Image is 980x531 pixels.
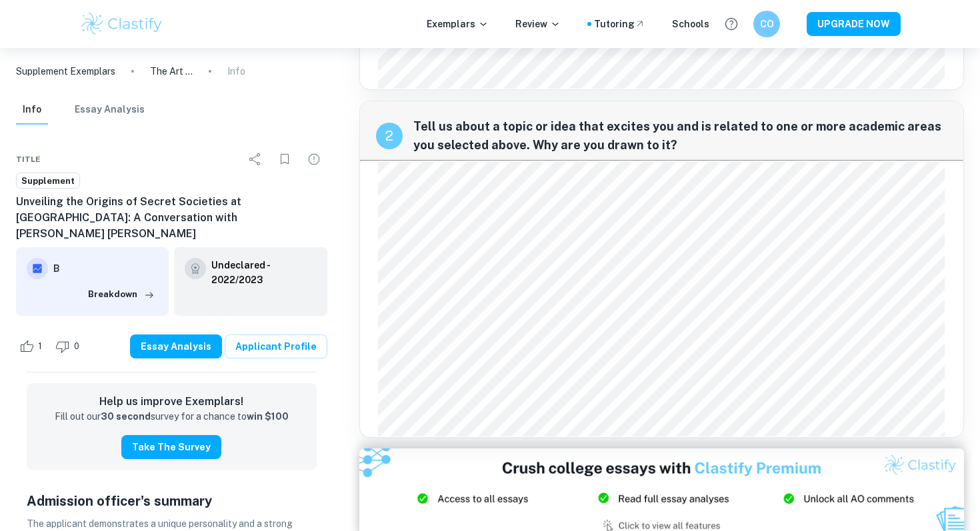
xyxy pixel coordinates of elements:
[376,123,403,149] div: recipe
[27,491,317,511] h5: Admission officer's summary
[17,175,79,188] span: Supplement
[301,146,327,173] div: Report issue
[427,17,489,31] p: Exemplars
[720,13,743,35] button: Help and Feedback
[101,411,151,422] strong: 30 second
[16,95,48,125] button: Info
[16,194,327,242] h6: Unveiling the Origins of Secret Societies at [GEOGRAPHIC_DATA]: A Conversation with [PERSON_NAME]...
[130,334,222,358] button: Essay Analysis
[16,173,80,189] a: Supplement
[16,64,115,79] a: Supplement Exemplars
[16,336,49,357] div: Like
[515,17,561,31] p: Review
[759,17,775,31] h6: CO
[594,17,645,31] a: Tutoring
[121,435,221,459] button: Take the Survey
[75,95,145,125] button: Essay Analysis
[16,153,41,165] span: Title
[247,411,289,422] strong: win $100
[79,11,164,37] img: Clastify logo
[31,340,49,353] span: 1
[242,146,269,173] div: Share
[271,146,298,173] div: Bookmark
[85,284,158,304] button: Breakdown
[211,258,316,287] a: Undeclared - 2022/2023
[753,11,780,37] button: CO
[672,17,709,31] a: Schools
[67,340,87,353] span: 0
[53,261,158,276] h6: B
[55,410,289,424] p: Fill out our survey for a chance to
[227,64,245,79] p: Info
[52,336,87,357] div: Dislike
[807,12,901,36] button: UPGRADE NOW
[413,117,948,155] span: Tell us about a topic or idea that excites you and is related to one or more academic areas you s...
[150,64,193,79] p: The Art of Thrifty Decision-Making
[37,394,306,410] h6: Help us improve Exemplars!
[225,334,327,358] a: Applicant Profile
